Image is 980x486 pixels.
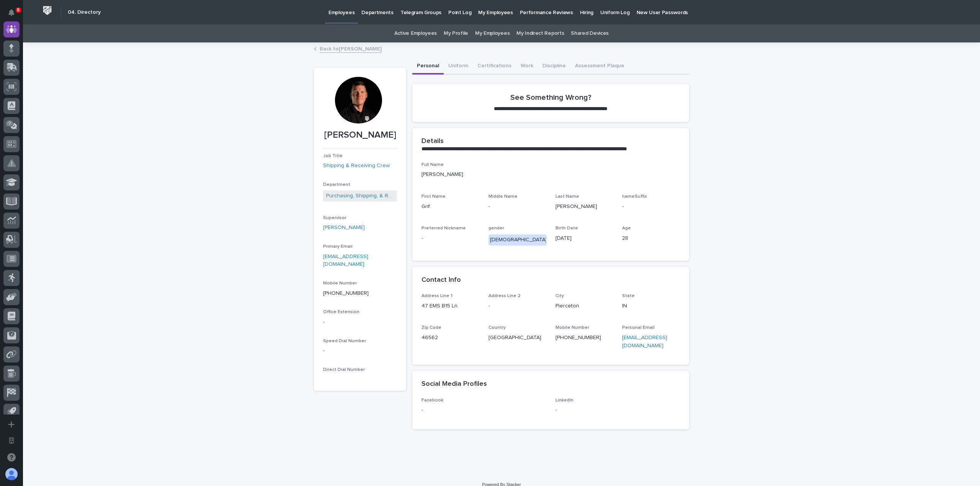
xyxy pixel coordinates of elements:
[421,398,443,403] span: Facebook
[323,339,366,343] span: Speed Dial Number
[8,43,139,55] p: How can we help?
[10,9,20,21] div: Notifications6
[421,171,680,179] p: [PERSON_NAME]
[323,130,397,141] p: [PERSON_NAME]
[323,182,350,187] span: Department
[323,347,397,355] p: -
[488,203,546,211] p: -
[488,194,518,199] span: Middle Name
[56,97,98,104] span: Onboarding Call
[394,24,437,42] a: Active Employees
[555,335,601,340] a: [PHONE_NUMBER]
[555,302,613,310] p: Pierceton
[421,380,487,388] h2: Social Media Profiles
[475,24,510,42] a: My Employees
[8,98,14,104] div: 📖
[323,254,368,267] a: [EMAIL_ADDRESS][DOMAIN_NAME]
[488,226,504,231] span: gender
[421,234,479,242] p: -
[622,226,631,231] span: Age
[323,162,390,170] a: Shipping & Receiving Crew
[3,5,20,21] button: Notifications
[323,224,365,232] a: [PERSON_NAME]
[555,234,613,242] p: [DATE]
[3,416,20,432] button: Add a new app...
[130,121,139,130] button: Start new chat
[40,3,54,18] img: Workspace Logo
[3,466,20,482] button: users-avatar
[421,276,461,284] h2: Contact Info
[622,294,635,298] span: State
[488,325,506,330] span: Country
[323,318,397,326] p: -
[488,294,521,298] span: Address Line 2
[8,119,21,132] img: 1736555164131-43832dd5-751b-4058-ba23-39d91318e5a0
[571,24,609,42] a: Shared Devices
[421,302,479,310] p: 47 EMS B15 Ln
[421,194,446,199] span: First Name
[45,94,101,107] a: 🔗Onboarding Call
[488,302,546,310] p: -
[323,244,353,249] span: Primary Email
[421,334,479,342] p: 46562
[622,234,680,242] p: 28
[555,194,579,199] span: Last Name
[421,226,466,231] span: Preferred Nickname
[68,9,101,16] h2: 04. Directory
[15,97,42,104] span: Help Docs
[323,216,346,220] span: Supervisor
[3,449,20,465] button: Open support chat
[421,294,452,298] span: Address Line 1
[570,59,629,75] button: Assessment Plaque
[555,203,613,211] p: [PERSON_NAME]
[421,406,546,414] p: -
[320,44,382,53] a: Back to[PERSON_NAME]
[48,98,54,104] div: 🔗
[622,335,667,348] a: [EMAIL_ADDRESS][DOMAIN_NAME]
[444,24,468,42] a: My Profile
[323,281,357,286] span: Mobile Number
[488,334,546,342] p: [GEOGRAPHIC_DATA]
[421,137,444,146] h2: Details
[26,119,126,126] div: Start new chat
[622,203,680,211] p: -
[421,163,444,167] span: Full Name
[421,325,441,330] span: Zip Code
[622,194,647,199] span: nameSuffix
[323,310,359,314] span: Office Extension
[26,126,97,132] div: We're available if you need us!
[323,154,343,158] span: Job Title
[5,94,45,107] a: 📖Help Docs
[473,59,516,75] button: Certifications
[510,93,591,102] h2: See Something Wrong?
[622,325,655,330] span: Personal Email
[17,7,20,13] p: 6
[516,24,564,42] a: My Indirect Reports
[3,432,20,449] button: Open workspace settings
[555,398,573,403] span: LinkedIn
[444,59,473,75] button: Uniform
[622,302,680,310] p: IN
[538,59,570,75] button: Discipline
[326,192,394,200] a: Purchasing, Shipping, & Receiving
[412,59,444,75] button: Personal
[516,59,538,75] button: Work
[555,294,564,298] span: City
[76,142,93,148] span: Pylon
[555,325,589,330] span: Mobile Number
[323,367,365,372] span: Direct Dial Number
[323,291,369,296] a: [PHONE_NUMBER]
[8,31,139,43] p: Welcome 👋
[555,226,578,231] span: Birth Date
[421,203,479,211] p: Grif
[488,234,549,245] div: [DEMOGRAPHIC_DATA]
[8,8,23,23] img: Stacker
[54,141,93,148] a: Powered byPylon
[555,406,680,414] p: -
